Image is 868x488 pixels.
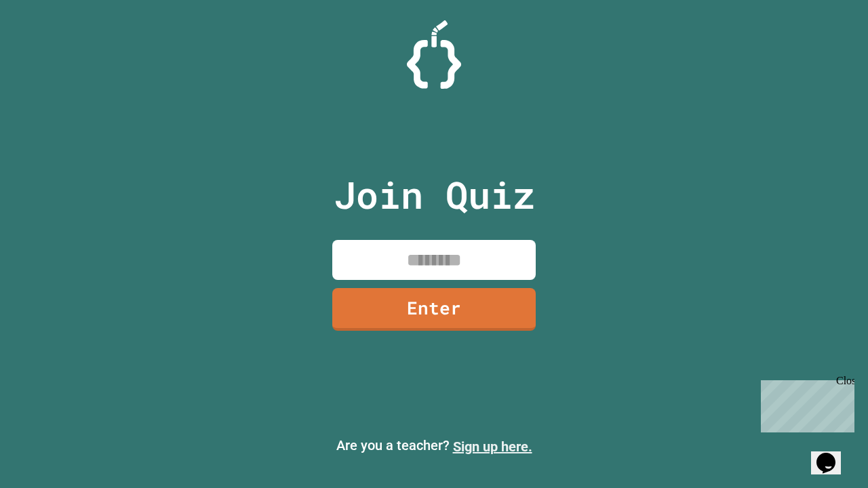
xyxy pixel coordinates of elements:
img: Logo.svg [407,20,461,89]
a: Enter [332,288,536,331]
p: Are you a teacher? [11,435,857,457]
p: Join Quiz [334,167,535,223]
iframe: chat widget [755,375,854,432]
div: Chat with us now!Close [5,5,94,86]
a: Sign up here. [453,439,532,455]
iframe: chat widget [811,434,854,474]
